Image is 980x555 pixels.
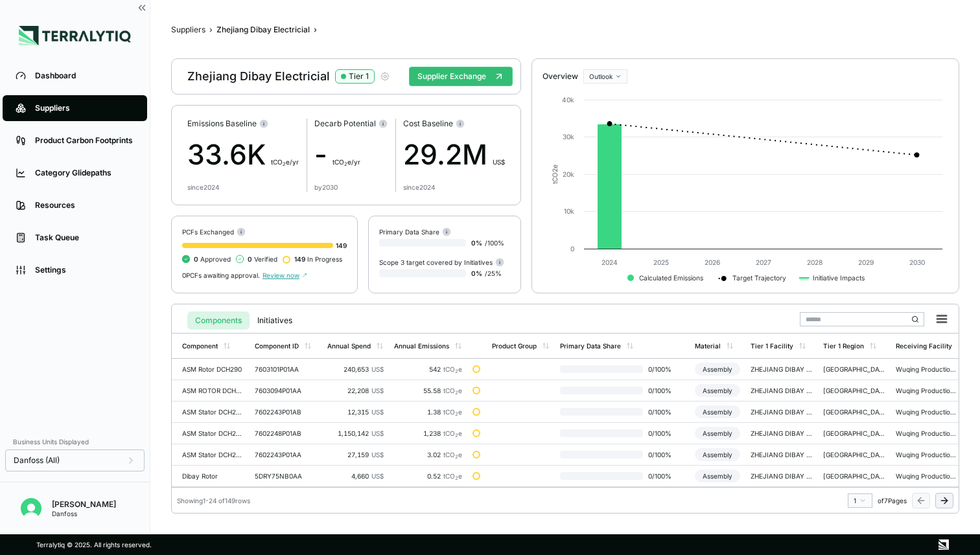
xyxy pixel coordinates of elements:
[314,119,388,129] div: Decarb Potential
[896,472,958,480] div: Wuqing Production CNCO F
[485,239,504,247] span: / 100 %
[314,134,388,176] div: -
[858,258,874,266] text: 2029
[216,25,310,35] div: Zhejiang Dibay Electricial
[394,429,462,437] div: 1,238
[35,265,134,275] div: Settings
[443,451,462,459] span: tCO e
[52,510,116,517] div: Danfoss
[182,387,244,394] div: ASM ROTOR DCH290
[560,342,621,350] div: Primary Data Share
[563,170,574,178] text: 20k
[248,255,252,263] span: 0
[471,269,482,277] span: 0 %
[695,448,740,461] div: Assembly
[194,255,231,263] span: Approved
[394,342,449,350] div: Annual Emissions
[171,25,205,35] button: Suppliers
[695,363,740,376] div: Assembly
[751,429,813,437] div: ZHEJIANG DIBAY ELECTRIC CO.,LTD - [GEOGRAPHIC_DATA]
[255,408,317,416] div: 7602243P01AB
[896,451,958,459] div: Wuqing Production CNCO F
[255,472,317,480] div: 5DRY75NB0AA
[327,408,384,416] div: 12,315
[182,271,260,279] span: 0 PCFs awaiting approval.
[443,408,462,416] span: tCO e
[250,311,300,330] button: Initiatives
[551,164,559,184] text: tCO e
[896,365,958,373] div: Wuqing Production CNCO F
[643,408,684,416] span: 0 / 100 %
[551,168,559,172] tspan: 2
[751,408,813,416] div: ZHEJIANG DIBAY ELECTRIC CO.,LTD - [GEOGRAPHIC_DATA]
[394,387,462,394] div: 55.58
[896,429,958,437] div: Wuqing Production CNCO F
[294,255,342,263] span: In Progress
[327,365,384,373] div: 240,653
[653,258,669,266] text: 2025
[35,232,134,243] div: Task Queue
[732,274,786,282] text: Target Trajectory
[695,342,721,350] div: Material
[639,274,703,282] text: Calculated Emissions
[371,365,384,373] span: US$
[909,258,925,266] text: 2030
[379,227,451,236] div: Primary Data Share
[751,387,813,394] div: ZHEJIANG DIBAY ELECTRIC CO.,LTD - [GEOGRAPHIC_DATA]
[5,434,145,449] div: Business Units Displayed
[493,158,505,166] span: US$
[823,472,885,480] div: [GEOGRAPHIC_DATA]
[896,408,958,416] div: Wuqing Production CNCO F
[823,451,885,459] div: [GEOGRAPHIC_DATA]
[643,429,684,437] span: 0 / 100 %
[485,269,502,277] span: / 25 %
[564,207,574,215] text: 10k
[823,365,885,373] div: [GEOGRAPHIC_DATA]
[695,470,740,482] div: Assembly
[601,258,618,266] text: 2024
[542,71,578,82] div: Overview
[443,365,462,373] span: tCO e
[751,365,813,373] div: ZHEJIANG DIBAY ELECTRIC CO.,LTD - [GEOGRAPHIC_DATA]
[695,405,740,418] div: Assembly
[751,342,793,350] div: Tier 1 Facility
[182,227,347,236] div: PCFs Exchanged
[19,26,131,45] img: Logo
[187,134,299,176] div: 33.6K
[327,472,384,480] div: 4,660
[854,497,867,504] div: 1
[823,429,885,437] div: [GEOGRAPHIC_DATA]
[455,475,458,481] sub: 2
[35,103,134,113] div: Suppliers
[379,257,504,267] div: Scope 3 target covered by Initiatives
[443,429,462,437] span: tCO e
[344,161,347,167] sub: 2
[371,429,384,437] span: US$
[327,451,384,459] div: 27,159
[52,499,116,510] div: [PERSON_NAME]
[403,183,435,191] div: since 2024
[643,451,684,459] span: 0 / 100 %
[314,183,338,191] div: by 2030
[271,158,299,166] span: t CO e/yr
[182,365,244,373] div: ASM Rotor DCH290
[262,271,307,279] span: Review now
[187,183,219,191] div: since 2024
[255,342,299,350] div: Component ID
[455,454,458,460] sub: 2
[443,387,462,394] span: tCO e
[570,245,574,253] text: 0
[896,342,952,350] div: Receiving Facility
[409,67,513,86] button: Supplier Exchange
[471,239,482,247] span: 0 %
[695,427,740,440] div: Assembly
[813,274,865,282] text: Initiative Impacts
[695,384,740,397] div: Assembly
[823,387,885,394] div: [GEOGRAPHIC_DATA]
[751,472,813,480] div: ZHEJIANG DIBAY ELECTRIC CO.,LTD - [GEOGRAPHIC_DATA]
[283,161,286,167] sub: 2
[182,342,218,350] div: Component
[187,119,299,129] div: Emissions Baseline
[756,258,771,266] text: 2027
[182,429,244,437] div: ASM Stator DCH290-4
